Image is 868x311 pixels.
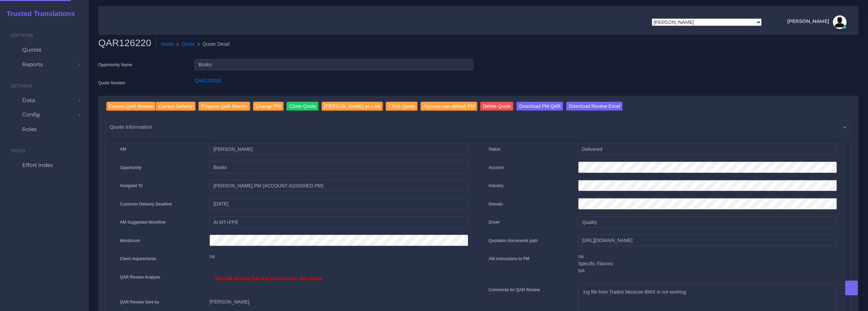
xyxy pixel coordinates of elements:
label: AM [120,146,126,152]
label: Quotation documents path [489,238,538,244]
a: Roles [5,122,84,137]
h2: Trusted Translations [2,10,75,18]
a: Quote [182,41,195,48]
a: Config [5,108,84,122]
label: Domain [489,201,503,207]
input: Approve non-default PM [421,102,477,111]
label: Status [489,146,501,152]
input: Delete Quote [480,102,514,111]
label: Driver [489,219,500,225]
label: Quote Number [98,80,126,86]
label: Wordcount [120,238,140,244]
div: Quote information [105,118,852,136]
span: Config [22,111,40,118]
span: Settings [11,83,32,88]
li: Quote Detail [195,41,230,48]
label: Opportunity [120,165,142,171]
p: na Specific Flavors: NA [578,253,837,274]
label: Customer Delivery Deadline [120,201,172,207]
span: Tools [11,148,26,153]
input: Clone Quote [286,102,319,111]
label: Assigned To [120,183,143,189]
span: [PERSON_NAME] [787,19,829,24]
input: Request QAR Review [198,102,250,111]
input: Close Quote [386,102,418,111]
p: The AM already has the price list for this client. [215,275,463,282]
input: Download Review Excel [566,102,623,111]
label: QAR Review Analysis [120,274,161,280]
label: AM Suggested Workflow [120,219,166,225]
a: Data [5,93,84,108]
span: Sections [11,33,33,38]
input: Download PM QAR [516,102,563,111]
input: Correct QAR Review [106,102,156,111]
input: pm [209,180,468,192]
span: Roles [22,126,37,133]
a: [PERSON_NAME]avatar [784,15,849,29]
label: AM instructions to PM [489,256,530,262]
a: Quotes [5,43,84,57]
label: Opportunity Name [98,62,132,68]
label: Client requirements [120,256,157,262]
h2: QAR126220 [98,37,156,49]
a: Trusted Translations [2,8,75,19]
label: Industry [489,183,504,189]
a: QAR126220 [194,78,221,83]
a: Home [161,41,174,48]
label: Comments for QAR Review [489,287,540,293]
p: [PERSON_NAME] [209,298,468,306]
a: Reports [5,57,84,72]
p: na [209,253,468,260]
span: Quote information [110,123,152,131]
img: avatar [833,15,847,29]
span: Effort Index [22,161,53,169]
input: Change PM [253,102,284,111]
label: Account [489,165,504,171]
span: Reports [22,61,43,68]
input: [PERSON_NAME] as Lost [322,102,383,111]
span: Data [22,97,35,104]
a: Effort Index [5,158,84,172]
input: Correct Delivery [156,102,195,111]
span: Quotes [22,46,42,54]
label: QAR Review Sent by [120,299,159,305]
